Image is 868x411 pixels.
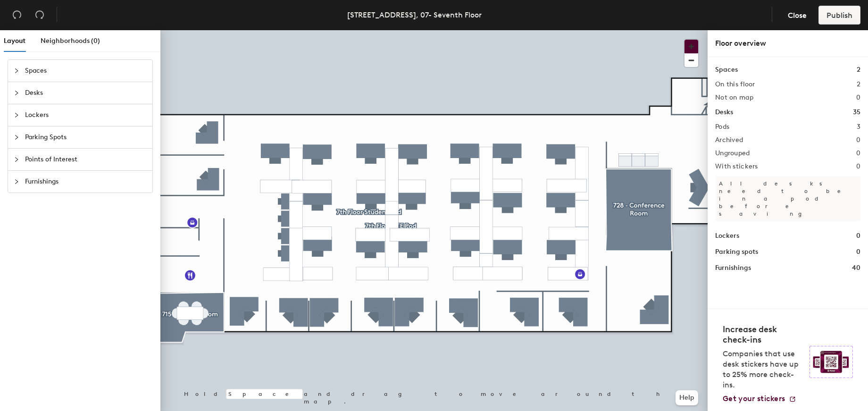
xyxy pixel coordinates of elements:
span: collapsed [14,68,19,74]
span: Layout [4,37,25,45]
img: Sticker logo [810,346,853,378]
h2: Ungrouped [715,150,750,157]
h2: 0 [856,94,860,101]
p: All desks need to be in a pod before saving [715,176,860,221]
button: Help [676,390,698,405]
span: Spaces [25,60,147,82]
span: collapsed [14,179,19,185]
h2: 0 [856,163,860,170]
h2: Archived [715,136,743,144]
span: Neighborhoods (0) [41,37,100,45]
span: Points of Interest [25,149,147,170]
h1: 35 [853,107,860,117]
span: Furnishings [25,171,147,193]
span: Parking Spots [25,126,147,148]
h1: Spaces [715,65,738,75]
div: Floor overview [715,38,860,49]
h1: Furnishings [715,263,751,273]
h1: 40 [852,263,860,273]
span: Lockers [25,104,147,126]
span: Desks [25,82,147,104]
h2: 3 [857,123,860,131]
h1: 0 [856,247,860,257]
h1: Desks [715,107,733,117]
span: Close [788,11,807,20]
h2: 0 [856,150,860,157]
h2: 2 [857,81,860,88]
span: collapsed [14,112,19,118]
h1: 2 [857,65,860,75]
span: Get your stickers [723,394,785,403]
div: [STREET_ADDRESS], 07- Seventh Floor [347,9,482,21]
h2: On this floor [715,81,755,88]
h4: Increase desk check-ins [723,324,804,345]
h2: With stickers [715,163,758,170]
h1: Parking spots [715,247,758,257]
a: Get your stickers [723,394,796,403]
h2: 0 [856,136,860,144]
h2: Not on map [715,94,753,101]
p: Companies that use desk stickers have up to 25% more check-ins. [723,349,804,390]
h2: Pods [715,123,729,131]
h1: 0 [856,231,860,241]
button: Redo (⌘ + ⇧ + Z) [30,6,49,25]
button: Publish [818,6,860,25]
h1: Lockers [715,231,739,241]
button: Close [780,6,815,25]
span: collapsed [14,90,19,96]
span: redo [35,10,44,19]
span: collapsed [14,157,19,162]
button: Undo (⌘ + Z) [8,6,26,25]
span: collapsed [14,134,19,140]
